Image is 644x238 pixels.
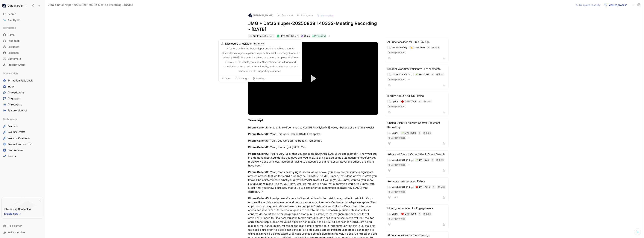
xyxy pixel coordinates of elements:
div: : Yeah.This week, I think [DATE] we spoke. [248,132,378,136]
button: Change [234,76,250,81]
div: Link [441,185,445,189]
div: DAT-206 [419,158,429,162]
div: AI functionality [392,46,407,49]
img: 🌱 [416,159,418,161]
div: : Yeah, that's right [DATE].Yep. [248,145,378,149]
div: Data Extraction & Snipping [392,185,413,189]
a: Product Areas [1,62,43,68]
a: All feedbacks [1,90,43,95]
a: All quotes [1,96,43,101]
img: logo [248,13,252,17]
span: All feedbacks [7,91,24,94]
span: Home [7,33,15,37]
h1: JMG + DataSnipper-20250828 140332-Meeting Recording - [DATE] [248,20,378,32]
div: 👏 [410,46,413,49]
button: Settings [251,76,268,81]
img: 🌱 [416,73,418,76]
div: Uplink [392,100,398,103]
div: No Team [254,42,264,46]
div: Link [426,100,431,103]
span: Feedback [7,39,20,43]
span: All quotes [7,97,20,100]
button: Mark to process [603,2,629,7]
img: 🔴 [401,100,404,103]
span: Main section [3,72,18,75]
img: 🔴 [401,213,404,215]
div: DashboardsBas testtest DOL VOCVoice of CustomerProduct satisfactionFeature viewTrends [1,116,43,159]
div: 🔴 [415,186,418,188]
div: DAT-7546 [419,185,430,189]
span: Ask Cycle [7,18,20,22]
span: Enable now [4,211,19,216]
a: All requests [1,102,43,107]
img: 👏 [410,46,413,49]
a: Feedback [1,38,43,44]
div: Gong [304,34,310,38]
span: Invite member [7,231,25,234]
span: test DOL VOC [7,130,25,134]
div: Link [426,212,431,216]
a: Releases [1,50,43,56]
button: 🔴 [401,213,404,215]
button: Add quote [295,13,315,18]
button: Summarize [315,13,335,18]
div: : crazy.I know.I've talked to you [PERSON_NAME] week, I believe or earlier this week? [248,125,378,129]
span: Extraction Feedback [7,79,33,82]
span: Help center [7,224,22,227]
div: Uplink [392,212,398,216]
div: Video Player [248,42,378,115]
mark: Phone Caller #2 [248,132,269,136]
div: AI-generated [391,190,405,194]
a: Inbox [1,84,43,89]
button: Comment [276,13,295,18]
span: [PERSON_NAME] [280,35,299,37]
a: Bas test [1,123,43,129]
img: 🌱 [401,132,404,134]
span: All requests [7,103,22,106]
mark: Phone Caller #3 [248,197,269,200]
a: Feature view [1,147,43,153]
span: JMG + DataSnipper-20250828 140332-Meeting Recording - [DATE] [48,3,133,7]
span: Summarize [321,14,334,17]
div: DAT-4968 [405,212,416,216]
mark: Phone Caller #2 [248,170,269,174]
button: 🌱 [415,159,418,161]
span: Product Areas [7,63,25,67]
div: Link [439,158,444,162]
div: AI Functionalities for Time Savings [387,233,446,237]
div: AI-generated [391,51,405,54]
div: AI-generated [391,78,405,81]
span: Inbox [7,85,14,88]
div: Link [439,73,444,76]
div: DAT-7084 [405,100,416,103]
span: Customers [7,57,21,61]
a: Requests [1,44,43,50]
button: Disclosure ChecklistsNo TeamA feature within the DataSnipper and that enables users to efficientl... [219,40,301,74]
div: Transcript: [248,118,378,122]
div: Uplink [392,131,398,135]
div: : You're very lucky that you got to do [DOMAIN_NAME] we spoke briefly.I know you put in a demo re... [248,152,378,167]
div: Broader Workflow Efficiency Enhancements [387,67,446,71]
div: Data Extraction & Snipping [392,158,413,162]
a: Voice of Customer [1,135,43,141]
button: logo[PERSON_NAME] [247,13,275,18]
span: Dashboards [3,117,17,121]
a: Extraction Feedback [1,78,43,83]
div: AI-generated [391,104,405,108]
span: Product satisfaction [7,142,32,146]
div: AI-generated [391,217,405,221]
button: 🌱 [401,132,404,134]
div: AI-generated [391,136,405,140]
mark: Phone Caller #3 [248,126,269,129]
a: Ask Cycle [1,17,43,23]
div: 🌱 [415,73,418,76]
button: Play Video [305,70,321,87]
a: test DOL VOC [1,129,43,135]
div: Disclosure Checklists [253,34,274,38]
div: : Yeah, you were on the beach, I remember. [248,139,378,143]
div: Inquiry About Add-On Pricing [387,94,446,98]
mark: Phone Caller #2 [248,145,269,149]
div: DAT-1211 [419,73,429,76]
